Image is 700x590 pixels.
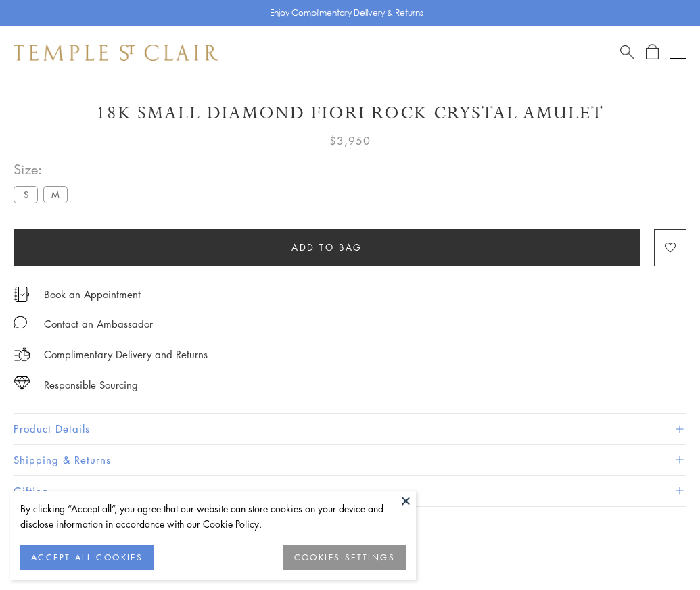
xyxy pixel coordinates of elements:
div: Responsible Sourcing [44,376,138,393]
button: Product Details [14,414,686,444]
button: Add to bag [14,229,640,266]
span: Size: [14,158,73,180]
label: S [14,186,38,203]
a: Search [620,44,634,61]
h1: 18K Small Diamond Fiori Rock Crystal Amulet [14,101,686,125]
div: By clicking “Accept all”, you agree that our website can store cookies on your device and disclos... [20,501,406,532]
img: Temple St. Clair [14,45,218,61]
a: Book an Appointment [44,287,141,301]
button: Gifting [14,476,686,506]
p: Enjoy Complimentary Delivery & Returns [270,6,423,20]
img: icon_sourcing.svg [14,376,30,390]
p: Complimentary Delivery and Returns [44,346,208,363]
img: icon_appointment.svg [14,287,30,302]
button: ACCEPT ALL COOKIES [20,545,154,570]
button: COOKIES SETTINGS [283,545,406,570]
button: Open navigation [670,45,686,61]
div: Contact an Ambassador [44,316,153,333]
img: icon_delivery.svg [14,346,30,363]
a: Open Shopping Bag [646,44,659,61]
button: Shipping & Returns [14,445,686,475]
span: $3,950 [329,132,371,149]
span: Add to bag [291,240,363,255]
label: M [43,186,68,203]
img: MessageIcon-01_2.svg [14,316,27,329]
